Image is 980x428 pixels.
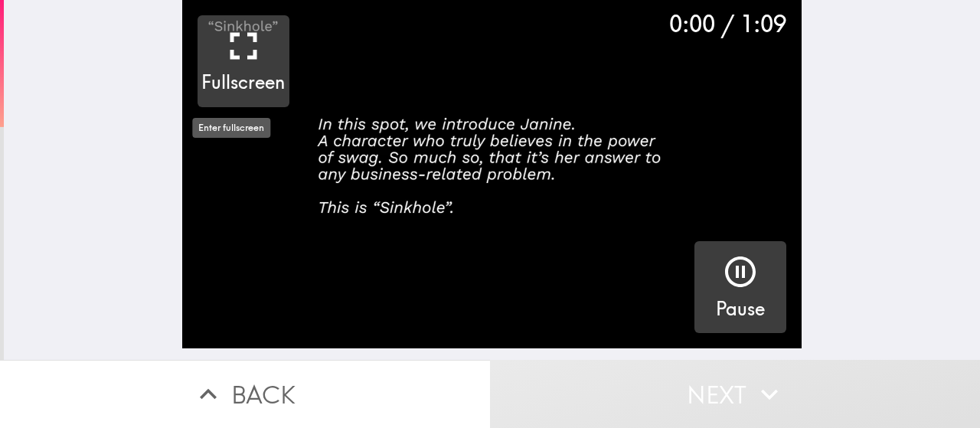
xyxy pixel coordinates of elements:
button: Pause [694,241,786,333]
h5: Pause [716,296,765,322]
div: 0:00 / 1:09 [669,8,786,40]
div: Enter fullscreen [192,118,270,138]
h5: Fullscreen [201,70,285,96]
button: Next [490,360,980,428]
button: Fullscreen [198,15,289,107]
